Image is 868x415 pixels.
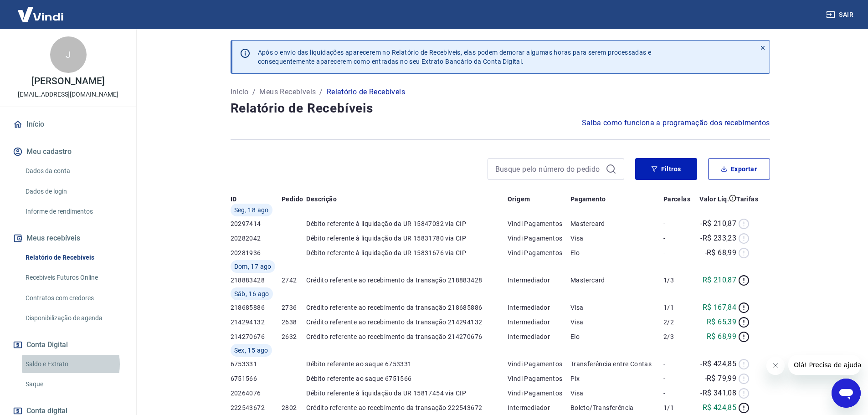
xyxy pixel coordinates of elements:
a: Meus Recebíveis [259,87,316,97]
p: Intermediador [508,403,570,412]
p: Transferência entre Contas [570,359,663,369]
p: - [663,234,694,243]
p: Tarifas [736,195,758,204]
p: Intermediador [508,303,570,312]
p: Visa [570,318,663,327]
p: Intermediador [508,276,570,285]
p: -R$ 424,85 [700,359,736,369]
p: 222543672 [231,403,282,412]
p: Visa [570,303,663,312]
p: - [663,219,694,228]
p: Elo [570,332,663,341]
p: Visa [570,389,663,398]
p: Parcelas [663,195,690,204]
p: 2638 [282,318,306,327]
p: Vindi Pagamentos [508,234,570,243]
span: Sex, 15 ago [234,346,268,355]
p: Intermediador [508,332,570,341]
p: Após o envio das liquidações aparecerem no Relatório de Recebíveis, elas podem demorar algumas ho... [258,48,652,66]
p: 1/1 [663,403,694,412]
p: - [663,389,694,398]
iframe: Fechar mensagem [766,357,785,375]
button: Conta Digital [11,335,125,355]
p: 20297414 [231,219,282,228]
p: Mastercard [570,276,663,285]
p: Valor Líq. [699,195,729,204]
p: Débito referente à liquidação da UR 15817454 via CIP [306,389,508,398]
a: Saque [22,375,125,394]
p: 214294132 [231,318,282,327]
p: Relatório de Recebíveis [327,87,405,97]
iframe: Botão para abrir a janela de mensagens [832,379,861,408]
p: Débito referente à liquidação da UR 15847032 via CIP [306,219,508,228]
p: Pagamento [570,195,606,204]
p: Débito referente ao saque 6753331 [306,359,508,369]
p: [EMAIL_ADDRESS][DOMAIN_NAME] [18,90,118,99]
p: 20281936 [231,248,282,257]
p: Pedido [282,195,303,204]
a: Dados da conta [22,162,125,180]
p: Débito referente à liquidação da UR 15831780 via CIP [306,234,508,243]
a: Relatório de Recebíveis [22,248,125,267]
p: 1/3 [663,276,694,285]
p: Vindi Pagamentos [508,389,570,398]
span: Dom, 17 ago [234,262,272,271]
p: 2/3 [663,332,694,341]
p: Intermediador [508,318,570,327]
p: 20282042 [231,234,282,243]
p: Descrição [306,195,337,204]
a: Saldo e Extrato [22,355,125,374]
span: Sáb, 16 ago [234,289,269,298]
p: R$ 68,99 [707,331,736,342]
span: Olá! Precisa de ajuda? [5,6,77,14]
p: Vindi Pagamentos [508,359,570,369]
button: Meus recebíveis [11,228,125,248]
p: / [319,87,323,97]
input: Busque pelo número do pedido [495,162,602,176]
a: Informe de rendimentos [22,202,125,221]
p: 6751566 [231,374,282,383]
p: ID [231,195,237,204]
p: 218685886 [231,303,282,312]
p: Crédito referente ao recebimento da transação 218685886 [306,303,508,312]
p: Débito referente à liquidação da UR 15831676 via CIP [306,248,508,257]
p: Vindi Pagamentos [508,248,570,257]
p: R$ 210,87 [703,275,737,286]
div: J [50,36,87,73]
p: -R$ 233,23 [700,233,736,244]
p: -R$ 210,87 [700,218,736,229]
a: Recebíveis Futuros Online [22,268,125,287]
p: [PERSON_NAME] [31,77,104,86]
p: 218883428 [231,276,282,285]
a: Contratos com credores [22,289,125,307]
a: Saiba como funciona a programação dos recebimentos [582,118,770,128]
button: Exportar [708,158,770,180]
span: Seg, 18 ago [234,205,269,215]
h4: Relatório de Recebíveis [231,99,770,118]
p: 2632 [282,332,306,341]
p: 214270676 [231,332,282,341]
p: Crédito referente ao recebimento da transação 214294132 [306,318,508,327]
p: -R$ 341,08 [700,388,736,399]
p: 2/2 [663,318,694,327]
p: R$ 65,39 [707,317,736,328]
button: Filtros [635,158,697,180]
p: Crédito referente ao recebimento da transação 218883428 [306,276,508,285]
p: Crédito referente ao recebimento da transação 214270676 [306,332,508,341]
p: Débito referente ao saque 6751566 [306,374,508,383]
p: Vindi Pagamentos [508,374,570,383]
p: R$ 424,85 [703,402,737,413]
p: Origem [508,195,530,204]
p: R$ 167,84 [703,302,737,313]
a: Dados de login [22,182,125,201]
p: Crédito referente ao recebimento da transação 222543672 [306,403,508,412]
p: Elo [570,248,663,257]
a: Início [231,87,249,97]
button: Sair [824,6,857,23]
p: - [663,374,694,383]
p: Pix [570,374,663,383]
p: 1/1 [663,303,694,312]
p: 2736 [282,303,306,312]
